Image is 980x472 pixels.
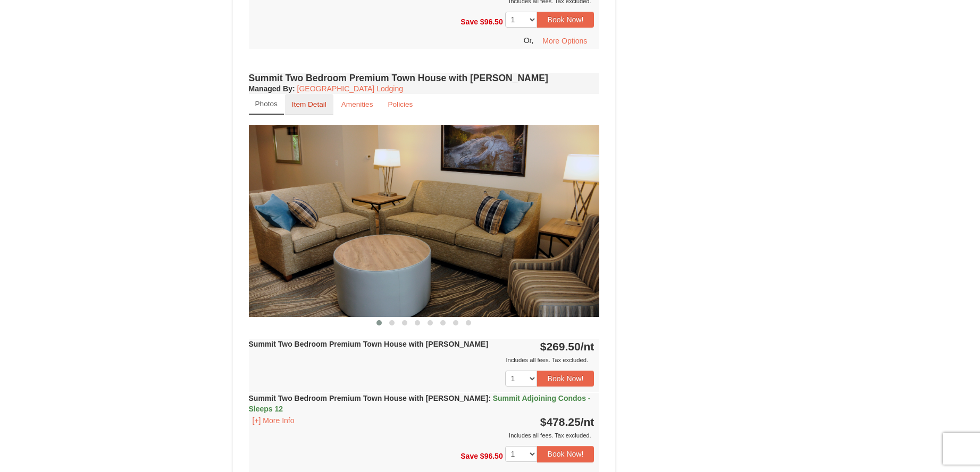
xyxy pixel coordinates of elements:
img: 18876286-225-aee846a8.png [249,125,600,316]
small: Amenities [341,100,373,108]
span: $96.50 [480,18,503,26]
span: /nt [581,416,594,428]
div: Includes all fees. Tax excluded. [249,430,594,441]
a: Amenities [334,94,380,115]
a: [GEOGRAPHIC_DATA] Lodging [297,84,403,93]
span: Save [460,452,478,460]
strong: Summit Two Bedroom Premium Town House with [PERSON_NAME] [249,340,489,348]
span: Managed By [249,84,292,93]
span: Save [460,18,478,26]
strong: $269.50 [540,340,594,353]
strong: : [249,84,295,93]
span: : [488,394,491,402]
small: Item Detail [292,100,326,108]
a: Policies [381,94,420,115]
div: Includes all fees. Tax excluded. [249,355,594,365]
button: [+] More Info [249,415,298,426]
small: Photos [255,100,278,108]
h4: Summit Two Bedroom Premium Town House with [PERSON_NAME] [249,73,600,83]
button: Book Now! [537,12,594,28]
span: Or, [524,36,534,45]
strong: Summit Two Bedroom Premium Town House with [PERSON_NAME] [249,394,591,413]
span: $96.50 [480,452,503,460]
button: Book Now! [537,446,594,462]
button: Book Now! [537,371,594,387]
button: More Options [535,33,594,49]
a: Item Detail [285,94,333,115]
span: $478.25 [540,416,581,428]
span: /nt [581,340,594,353]
small: Policies [388,100,413,108]
a: Photos [249,94,284,115]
